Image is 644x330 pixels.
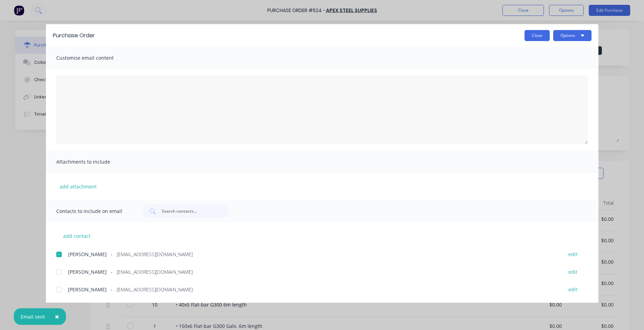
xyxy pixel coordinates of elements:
button: edit [564,249,581,259]
span: [PERSON_NAME] [68,268,107,275]
button: Options [553,30,592,41]
button: edit [564,267,581,276]
button: add attachment [56,181,100,192]
button: Close [525,30,550,41]
span: [PERSON_NAME] [68,286,107,293]
span: - [111,268,113,275]
div: Purchase Order [53,31,95,40]
button: add contact [56,231,98,241]
input: Search contacts... [161,208,218,215]
button: edit [564,285,581,294]
span: × [55,312,59,321]
span: [EMAIL_ADDRESS][DOMAIN_NAME] [117,268,193,275]
span: Customise email content [56,53,132,63]
div: Email sent [21,313,45,320]
span: Contacts to include on email [56,206,132,216]
span: [EMAIL_ADDRESS][DOMAIN_NAME] [117,251,193,258]
span: Attachments to include [56,157,132,167]
span: [PERSON_NAME] [68,251,107,258]
span: - [111,286,113,293]
button: Close [48,308,66,325]
span: - [111,251,113,258]
span: [EMAIL_ADDRESS][DOMAIN_NAME] [117,286,193,293]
